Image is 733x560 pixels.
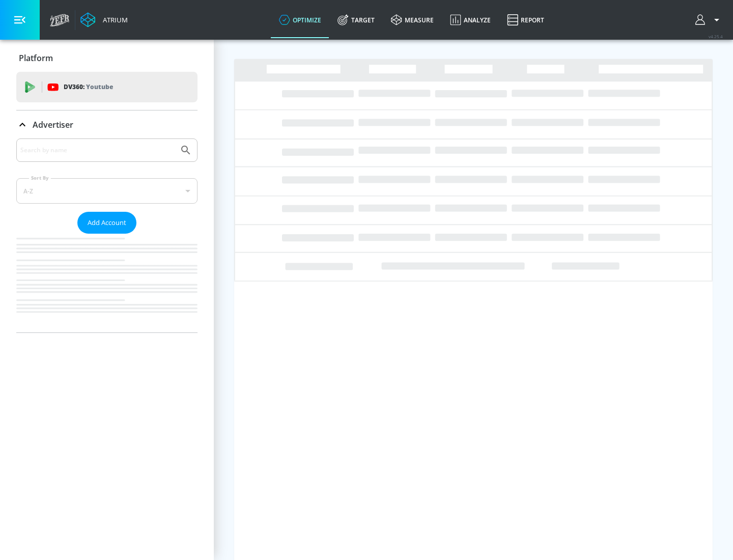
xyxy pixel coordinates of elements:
nav: list of Advertiser [16,234,198,332]
input: Search by name [20,144,175,157]
div: Platform [16,44,198,72]
a: Target [329,2,383,38]
div: Advertiser [16,138,198,332]
p: Platform [19,52,53,64]
button: Add Account [77,212,136,234]
label: Sort By [29,175,51,181]
span: v 4.25.4 [709,34,723,39]
div: DV360: Youtube [16,72,198,102]
p: Advertiser [33,119,73,130]
p: Youtube [86,81,113,92]
div: Atrium [99,15,128,24]
a: Report [499,2,552,38]
div: Advertiser [16,110,198,139]
a: measure [383,2,442,38]
span: Add Account [88,217,126,229]
div: A-Z [16,178,198,204]
p: DV360: [64,81,113,93]
a: optimize [271,2,329,38]
a: Atrium [80,12,128,27]
a: Analyze [442,2,499,38]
